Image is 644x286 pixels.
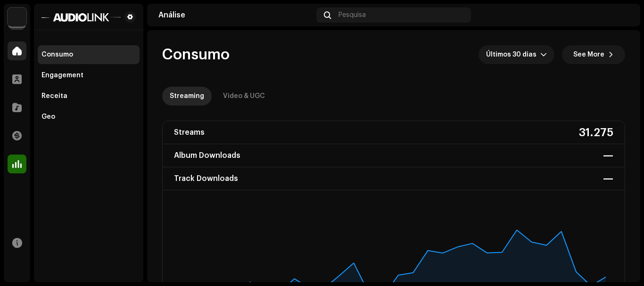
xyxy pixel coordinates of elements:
[38,87,140,106] re-m-nav-item: Receita
[223,87,265,106] div: Video & UGC
[339,11,366,19] span: Pesquisa
[170,87,204,106] div: Streaming
[174,148,240,163] div: Album Downloads
[158,11,313,19] div: Análise
[614,8,629,23] img: 83fcb188-c23a-4f27-9ded-e3f731941e57
[573,45,604,64] span: See More
[41,72,83,79] div: Engagement
[38,45,140,64] re-m-nav-item: Consumo
[562,45,625,64] button: See More
[41,51,73,58] div: Consumo
[38,66,140,85] re-m-nav-item: Engagement
[486,45,540,64] span: Últimos 30 dias
[174,125,205,140] div: Streams
[603,171,613,186] div: —
[579,125,613,140] div: 31.275
[162,45,230,64] span: Consumo
[41,92,67,100] div: Receita
[41,113,55,121] div: Geo
[603,148,613,163] div: —
[38,107,140,126] re-m-nav-item: Geo
[8,8,26,26] img: 730b9dfe-18b5-4111-b483-f30b0c182d82
[174,171,238,186] div: Track Downloads
[41,11,121,23] img: 1601779f-85bc-4fc7-87b8-abcd1ae7544a
[540,45,547,64] div: dropdown trigger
